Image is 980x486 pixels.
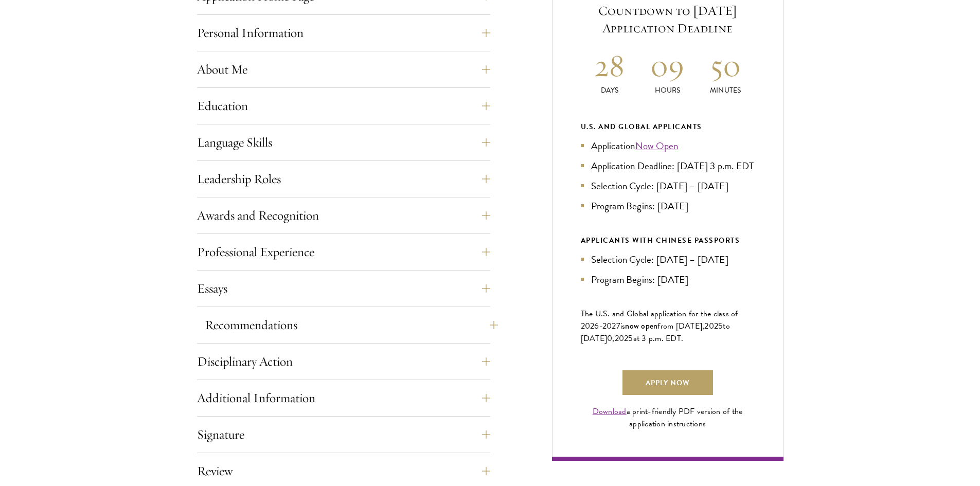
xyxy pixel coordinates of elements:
button: About Me [197,57,490,82]
a: Now Open [635,138,679,153]
span: now open [625,320,657,332]
button: Leadership Roles [197,167,490,191]
a: Download [593,405,627,418]
h2: 50 [697,46,755,85]
li: Application [581,138,755,153]
span: 202 [615,332,629,345]
span: is [620,320,626,332]
span: from [DATE], [657,320,704,332]
li: Program Begins: [DATE] [581,199,755,213]
p: Days [581,85,639,96]
span: 0 [607,332,612,345]
button: Review [197,459,490,483]
span: 202 [704,320,718,332]
button: Essays [197,276,490,301]
li: Selection Cycle: [DATE] – [DATE] [581,252,755,267]
span: 5 [628,332,633,345]
span: The U.S. and Global application for the class of 202 [581,308,738,332]
span: -202 [599,320,616,332]
button: Recommendations [205,313,498,337]
li: Selection Cycle: [DATE] – [DATE] [581,178,755,193]
p: Hours [638,85,697,96]
a: Apply Now [622,370,713,395]
button: Additional Information [197,386,490,410]
li: Program Begins: [DATE] [581,272,755,287]
div: APPLICANTS WITH CHINESE PASSPORTS [581,234,755,247]
button: Signature [197,422,490,447]
span: to [DATE] [581,320,730,345]
h2: 28 [581,46,639,85]
span: , [612,332,614,345]
button: Education [197,94,490,118]
span: 7 [616,320,620,332]
span: at 3 p.m. EDT. [633,332,684,345]
button: Disciplinary Action [197,349,490,374]
button: Awards and Recognition [197,203,490,228]
button: Professional Experience [197,240,490,264]
div: a print-friendly PDF version of the application instructions [581,405,755,430]
h2: 09 [638,46,697,85]
p: Minutes [697,85,755,96]
li: Application Deadline: [DATE] 3 p.m. EDT [581,158,755,173]
div: U.S. and Global Applicants [581,120,755,133]
button: Personal Information [197,21,490,45]
button: Language Skills [197,130,490,155]
span: 5 [718,320,723,332]
span: 6 [594,320,599,332]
